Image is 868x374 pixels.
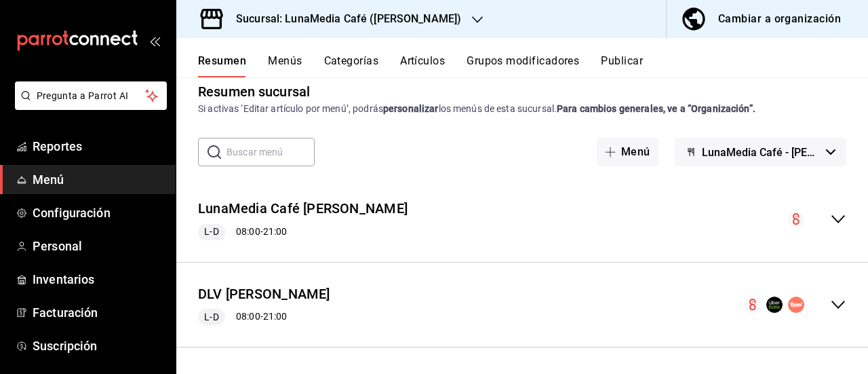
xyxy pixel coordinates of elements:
div: navigation tabs [198,54,868,77]
button: DLV [PERSON_NAME] [198,284,330,304]
span: Reportes [33,137,165,155]
button: Resumen [198,54,246,77]
button: Artículos [400,54,445,77]
button: Grupos modificadores [467,54,579,77]
div: collapse-menu-row [176,188,868,251]
button: Menú [597,138,658,166]
button: Menús [268,54,302,77]
div: 08:00 - 21:00 [198,224,408,240]
span: LunaMedia Café - [PERSON_NAME] [702,146,821,159]
button: LunaMedia Café [PERSON_NAME] [198,199,408,219]
div: 08:00 - 21:00 [198,309,330,325]
h3: Sucursal: LunaMedia Café ([PERSON_NAME]) [225,11,461,27]
button: LunaMedia Café - [PERSON_NAME] [675,138,846,166]
span: Menú [33,170,165,189]
span: Configuración [33,204,165,222]
div: Resumen sucursal [198,81,310,102]
button: open_drawer_menu [149,35,160,46]
a: Pregunta a Parrot AI [9,98,167,113]
span: Pregunta a Parrot AI [37,89,146,103]
span: Personal [33,237,165,255]
strong: Para cambios generales, ve a “Organización”. [557,103,755,114]
strong: personalizar [383,103,439,114]
input: Buscar menú [226,138,315,166]
div: Cambiar a organización [718,10,841,29]
div: collapse-menu-row [176,274,868,337]
span: L-D [199,310,224,324]
span: Suscripción [33,337,165,355]
span: Facturación [33,303,165,322]
button: Pregunta a Parrot AI [15,81,167,110]
span: Inventarios [33,270,165,288]
button: Categorías [324,54,379,77]
button: Publicar [601,54,643,77]
div: Si activas ‘Editar artículo por menú’, podrás los menús de esta sucursal. [198,102,846,116]
span: L-D [199,225,224,239]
